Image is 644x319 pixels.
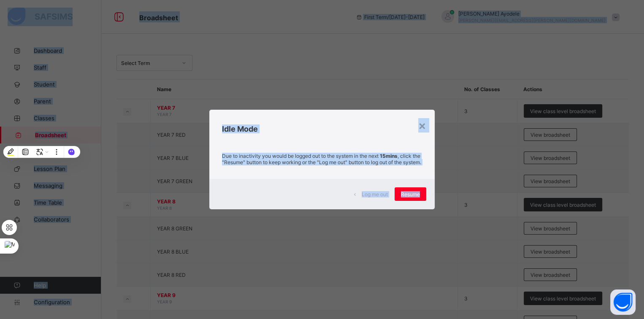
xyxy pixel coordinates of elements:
button: Open asap [610,289,636,315]
div: × [418,118,426,132]
span: Resume [401,191,420,197]
span: Log me out [362,191,388,197]
h2: Idle Mode [222,124,422,133]
p: Due to inactivity you would be logged out to the system in the next , click the "Resume" button t... [222,153,422,165]
strong: 15mins [380,153,398,159]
